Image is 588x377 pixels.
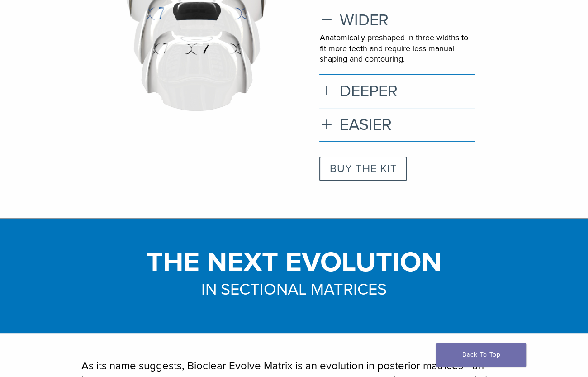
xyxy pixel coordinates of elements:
[319,10,475,30] h3: WIDER
[436,343,526,367] a: Back To Top
[319,115,475,134] h3: EASIER
[319,157,407,181] a: BUY THE KIT
[319,33,475,64] p: Anatomically preshaped in three widths to fit more teeth and require less manual shaping and cont...
[319,81,475,101] h3: DEEPER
